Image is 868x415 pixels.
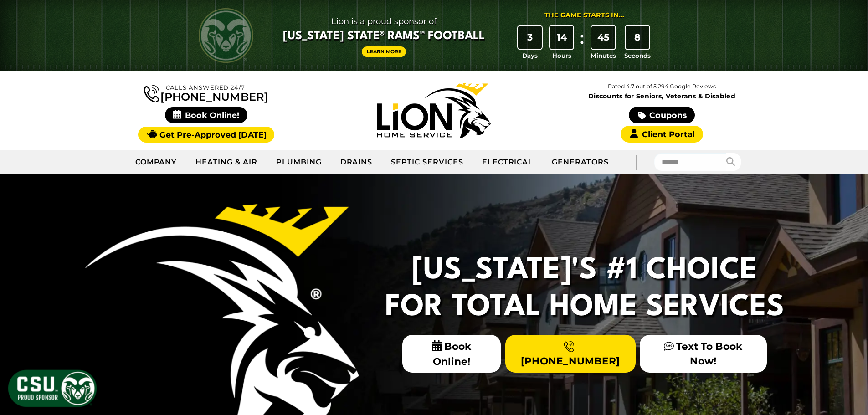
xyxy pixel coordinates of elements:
[543,151,618,174] a: Generators
[199,8,253,63] img: CSU Rams logo
[283,29,485,44] span: [US_STATE] State® Rams™ Football
[267,151,331,174] a: Plumbing
[629,107,694,123] a: Coupons
[624,51,651,60] span: Seconds
[380,252,790,326] h2: [US_STATE]'s #1 Choice For Total Home Services
[505,335,636,372] a: [PHONE_NUMBER]
[473,151,543,174] a: Electrical
[552,51,571,60] span: Hours
[591,26,615,49] div: 45
[518,26,542,49] div: 3
[544,10,624,20] div: The Game Starts in...
[591,51,616,60] span: Minutes
[331,151,382,174] a: Drains
[165,107,247,123] span: Book Online!
[382,151,473,174] a: Septic Services
[283,14,485,29] span: Lion is a proud sponsor of
[626,26,649,49] div: 8
[144,83,268,102] a: [PHONE_NUMBER]
[362,46,406,57] a: Learn More
[550,93,774,99] span: Discounts for Seniors, Veterans & Disabled
[621,126,703,143] a: Client Portal
[640,335,766,372] a: Text To Book Now!
[522,51,538,60] span: Days
[138,127,274,143] a: Get Pre-Approved [DATE]
[7,369,98,408] img: CSU Sponsor Badge
[548,82,776,92] p: Rated 4.7 out of 5,294 Google Reviews
[402,335,501,373] span: Book Online!
[577,26,586,61] div: :
[550,26,574,49] div: 14
[618,150,654,174] div: |
[186,151,267,174] a: Heating & Air
[377,83,491,138] img: Lion Home Service
[126,151,187,174] a: Company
